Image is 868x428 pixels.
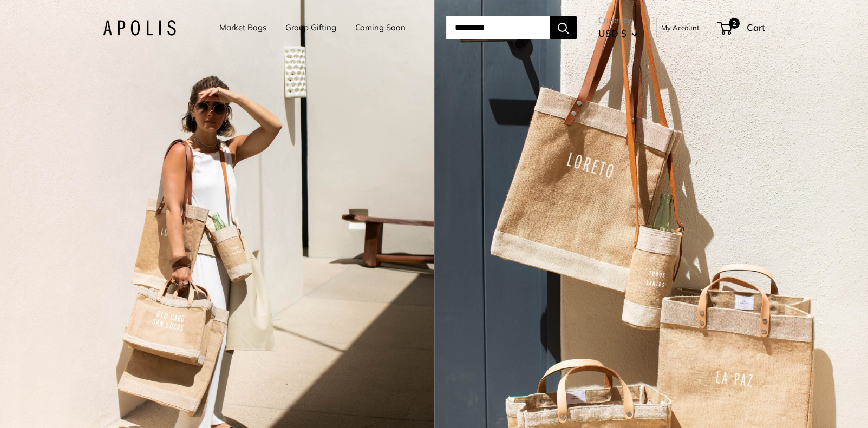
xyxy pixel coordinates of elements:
[747,22,765,33] span: Cart
[598,13,638,28] span: Currency
[719,19,765,36] a: 2 Cart
[550,16,577,39] button: Search
[446,16,550,39] input: Search...
[598,25,638,42] button: USD $
[103,20,176,36] img: Apolis
[219,20,266,35] a: Market Bags
[729,18,740,29] span: 2
[661,21,700,34] a: My Account
[285,20,336,35] a: Group Gifting
[598,28,626,39] span: USD $
[355,20,406,35] a: Coming Soon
